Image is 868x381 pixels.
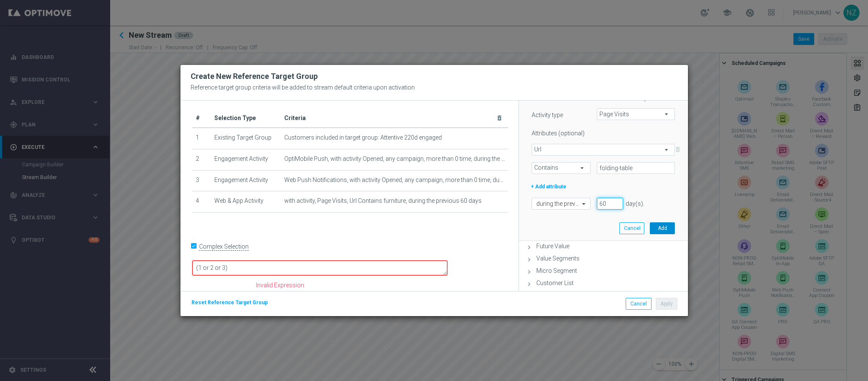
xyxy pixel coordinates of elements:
[650,222,675,234] button: Add
[536,267,577,274] span: Micro Segment
[496,115,503,121] i: delete_forever
[192,109,211,128] th: #
[211,170,280,191] td: Engagement Activity
[656,298,677,310] button: Apply
[192,170,211,191] td: 3
[525,126,590,137] label: Attributes (optional)
[536,280,574,286] span: Customer List
[532,198,590,210] ng-select: during the previous
[536,243,569,249] span: Future Value
[192,191,211,213] td: 4
[525,108,590,119] label: Activity type
[191,298,269,307] button: Reset Reference Target Group
[211,149,280,171] td: Engagement Activity
[211,128,280,149] td: Existing Target Group
[530,180,593,191] label: + Add attribute
[284,115,306,121] span: Criteria
[192,128,211,149] td: 1
[284,155,505,162] span: OptiMobile Push, with activity Opened, any campaign, more than 0 time, during the previous 220 days
[284,134,442,141] span: Customers included in target group: Attentive 220d engaged
[211,191,280,213] td: Web & App Activity
[536,255,580,262] span: Value Segments
[284,176,505,184] span: Web Push Notifications, with activity Opened, any campaign, more than 0 time, during the previous...
[626,298,652,310] button: Cancel
[191,71,678,81] h2: Create New Reference Target Group
[199,243,249,251] label: Complex Selection
[256,282,304,289] label: Invalid Expression
[211,109,280,128] th: Selection Type
[192,149,211,171] td: 2
[619,222,644,234] button: Cancel
[626,200,644,207] div: day(s).
[191,300,268,305] span: Reset Reference Target Group
[191,84,415,91] h2: Reference target group criteria will be added to stream default criteria upon activation
[284,197,482,205] span: with activity, Page Visits, Url Contains furniture, during the previous 60 days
